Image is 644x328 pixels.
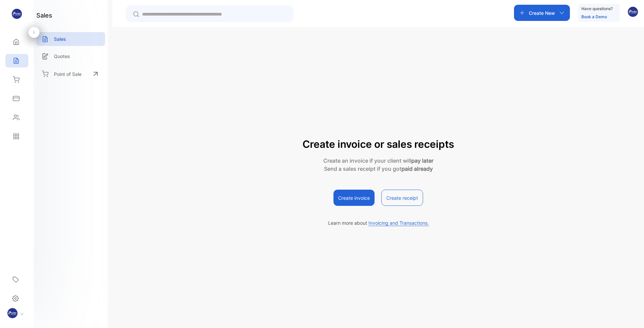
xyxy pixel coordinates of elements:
p: Point of Sale [54,71,82,78]
img: logo [12,9,22,19]
button: Create receipt [381,190,423,206]
button: Create New [514,5,570,21]
strong: pay later [411,157,433,164]
a: Book a Demo [581,14,607,19]
p: Have questions? [581,5,613,12]
img: avatar [628,7,638,17]
p: Learn more about [328,219,429,226]
span: Invoicing and Transactions. [368,220,429,226]
p: Quotes [54,53,70,60]
button: avatar [628,5,638,21]
h1: sales [36,11,52,20]
p: Send a sales receipt if you got [302,165,454,173]
a: Point of Sale [36,66,105,81]
img: profile [7,308,18,318]
p: Create New [529,9,555,17]
a: Sales [36,32,105,46]
p: Sales [54,35,66,43]
p: Create an invoice if your client will [302,157,454,165]
a: Quotes [36,49,105,63]
strong: paid already [401,165,433,172]
p: Create invoice or sales receipts [302,137,454,152]
button: Create invoice [333,190,375,206]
